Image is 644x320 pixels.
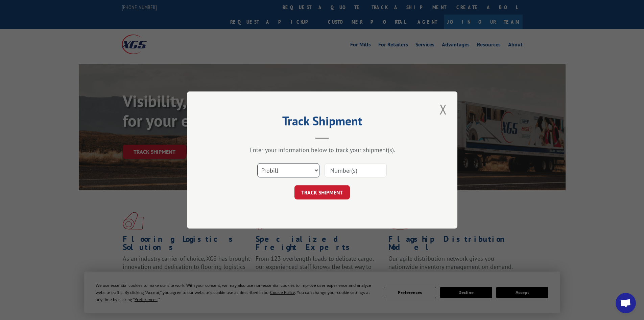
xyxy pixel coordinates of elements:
button: Close modal [437,100,449,119]
h2: Track Shipment [221,116,424,129]
input: Number(s) [325,163,387,177]
button: TRACK SHIPMENT [294,185,350,199]
a: Open chat [616,293,636,313]
div: Enter your information below to track your shipment(s). [221,146,424,154]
